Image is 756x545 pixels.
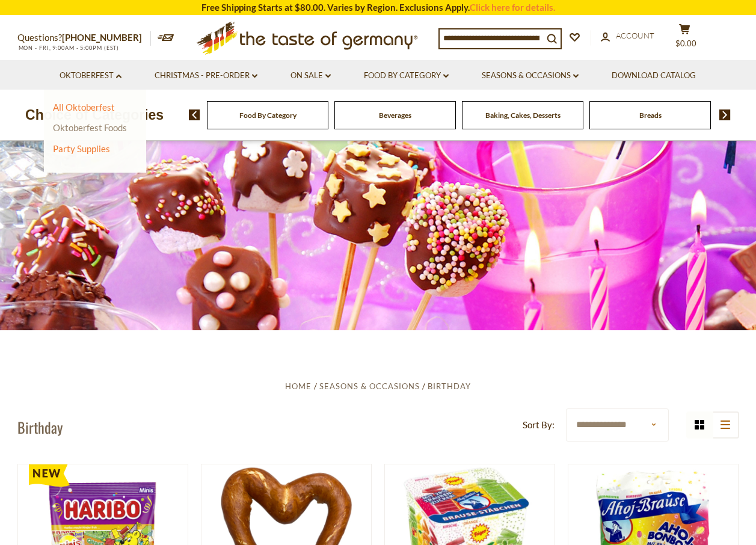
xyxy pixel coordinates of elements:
a: Party Supplies [53,143,110,154]
a: Account [601,29,654,43]
span: MON - FRI, 9:00AM - 5:00PM (EST) [17,45,120,51]
a: Food By Category [239,111,297,120]
img: previous arrow [189,109,200,120]
a: Seasons & Occasions [319,381,420,391]
a: Baking, Cakes, Desserts [485,111,561,120]
p: Questions? [17,30,151,46]
button: $0.00 [667,23,703,54]
h1: Birthday [17,418,63,436]
a: Oktoberfest Foods [53,122,127,133]
span: Account [616,31,654,40]
img: next arrow [719,109,731,120]
label: Sort By: [523,417,555,433]
a: On Sale [290,69,331,82]
a: Click here for details. [470,2,555,13]
a: All Oktoberfest [53,102,115,112]
a: Birthday [428,381,471,391]
a: Beverages [379,111,411,120]
a: Home [285,381,312,391]
a: Christmas - PRE-ORDER [155,69,257,82]
a: Oktoberfest [60,69,121,82]
a: Seasons & Occasions [482,69,579,82]
a: Food By Category [364,69,449,82]
span: $0.00 [675,38,696,48]
a: Download Catalog [612,69,696,82]
a: [PHONE_NUMBER] [62,32,142,43]
a: Breads [639,111,662,120]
